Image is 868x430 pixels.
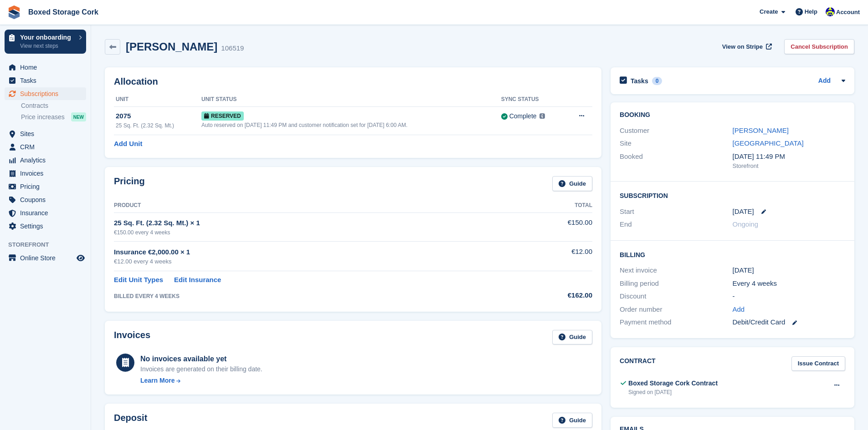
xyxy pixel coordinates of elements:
[503,198,592,213] th: Total
[114,330,150,345] h2: Invoices
[174,275,221,285] a: Edit Insurance
[836,8,860,17] span: Account
[221,43,244,54] div: 106519
[620,111,845,119] h2: Booking
[140,376,262,385] a: Learn More
[501,92,565,107] th: Sync Status
[733,139,804,147] a: [GEOGRAPHIC_DATA]
[620,152,732,171] div: Booked
[20,252,75,264] span: Online Store
[620,291,732,302] div: Discount
[503,212,592,241] td: €150.00
[20,180,75,193] span: Pricing
[826,7,835,16] img: Vincent
[503,290,592,301] div: €162.00
[719,39,774,54] a: View on Stripe
[8,240,91,249] span: Storefront
[620,191,845,200] h2: Subscription
[818,76,831,86] a: Add
[733,152,845,162] div: [DATE] 11:49 PM
[620,138,732,149] div: Site
[116,121,201,130] div: 25 Sq. Ft. (2.32 Sq. Mt.)
[733,207,754,217] time: 2025-09-10 00:00:00 UTC
[784,39,854,54] a: Cancel Subscription
[5,193,86,206] a: menu
[628,388,718,396] div: Signed on [DATE]
[791,356,845,371] a: Issue Contract
[114,198,503,213] th: Product
[652,77,663,85] div: 0
[114,218,503,228] div: 25 Sq. Ft. (2.32 Sq. Mt.) × 1
[114,413,147,428] h2: Deposit
[539,113,545,119] img: icon-info-grey-7440780725fd019a000dd9b08b2336e03edf1995a4989e88bcd33f0948082b44.svg
[114,139,142,149] a: Add Unit
[201,121,501,129] div: Auto reserved on [DATE] 11:49 PM and customer notification set for [DATE] 6:00 AM.
[5,207,86,219] a: menu
[5,127,86,140] a: menu
[5,61,86,74] a: menu
[733,317,845,328] div: Debit/Credit Card
[805,7,817,16] span: Help
[114,176,145,191] h2: Pricing
[20,154,75,167] span: Analytics
[5,180,86,193] a: menu
[552,176,592,191] a: Guide
[503,242,592,271] td: €12.00
[509,111,537,121] div: Complete
[733,126,789,134] a: [PERSON_NAME]
[620,265,732,276] div: Next invoice
[114,92,201,107] th: Unit
[116,111,201,121] div: 2075
[140,364,262,374] div: Invoices are generated on their billing date.
[71,112,86,121] div: NEW
[628,379,718,388] div: Boxed Storage Cork Contract
[20,167,75,180] span: Invoices
[733,265,845,276] div: [DATE]
[552,413,592,428] a: Guide
[21,101,86,110] a: Contracts
[5,74,86,87] a: menu
[733,291,845,302] div: -
[21,113,65,121] span: Price increases
[20,34,74,40] p: Your onboarding
[114,275,163,285] a: Edit Unit Types
[631,77,648,85] h2: Tasks
[114,257,503,266] div: €12.00 every 4 weeks
[20,87,75,100] span: Subscriptions
[201,92,501,107] th: Unit Status
[620,278,732,289] div: Billing period
[733,304,745,315] a: Add
[620,317,732,328] div: Payment method
[20,127,75,140] span: Sites
[7,5,21,19] img: stora-icon-8386f47178a22dfd0bd8f6a31ec36ba5ce8667c1dd55bd0f319d3a0aa187defe.svg
[552,330,592,345] a: Guide
[114,247,503,258] div: Insurance €2,000.00 × 1
[5,87,86,100] a: menu
[5,154,86,167] a: menu
[20,74,75,87] span: Tasks
[20,141,75,153] span: CRM
[620,250,845,259] h2: Billing
[5,252,86,264] a: menu
[20,207,75,219] span: Insurance
[620,207,732,217] div: Start
[5,141,86,153] a: menu
[114,228,503,237] div: €150.00 every 4 weeks
[733,220,759,228] span: Ongoing
[114,292,503,300] div: BILLED EVERY 4 WEEKS
[201,111,244,121] span: Reserved
[620,126,732,136] div: Customer
[760,7,778,16] span: Create
[733,162,845,171] div: Storefront
[620,219,732,230] div: End
[620,356,656,371] h2: Contract
[140,354,262,364] div: No invoices available yet
[5,220,86,233] a: menu
[20,61,75,74] span: Home
[722,42,763,51] span: View on Stripe
[114,76,592,87] h2: Allocation
[733,278,845,289] div: Every 4 weeks
[5,167,86,180] a: menu
[20,193,75,206] span: Coupons
[5,30,86,54] a: Your onboarding View next steps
